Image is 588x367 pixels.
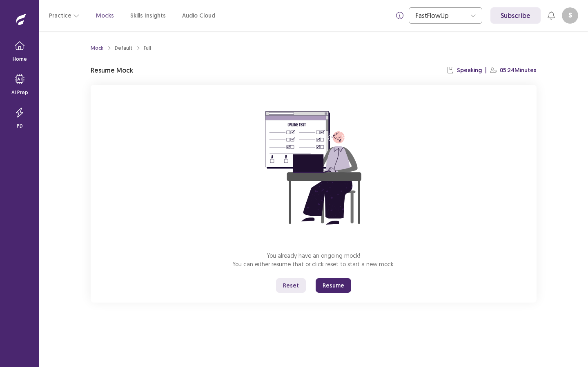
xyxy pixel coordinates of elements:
p: | [485,66,487,75]
p: Speaking [457,66,482,75]
p: You already have an ongoing mock! You can either resume that or click reset to start a new mock. [233,251,395,268]
a: Audio Cloud [182,11,215,20]
a: Subscribe [490,7,541,24]
button: info [392,8,407,23]
a: Skills Insights [130,11,166,20]
div: Full [144,44,151,52]
p: Home [13,55,27,63]
nav: breadcrumb [91,44,151,52]
button: Practice [49,8,80,23]
div: Default [115,44,132,52]
div: FastFlowUp [416,8,466,23]
a: Mocks [96,11,114,20]
button: S [562,7,578,24]
p: 05:24 Minutes [500,66,537,75]
a: Mock [91,44,103,52]
button: Resume [316,278,351,293]
p: Resume Mock [91,65,133,75]
button: Reset [276,278,306,293]
img: attend-mock [240,95,387,241]
p: PD [17,122,23,130]
p: AI Prep [11,89,28,96]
